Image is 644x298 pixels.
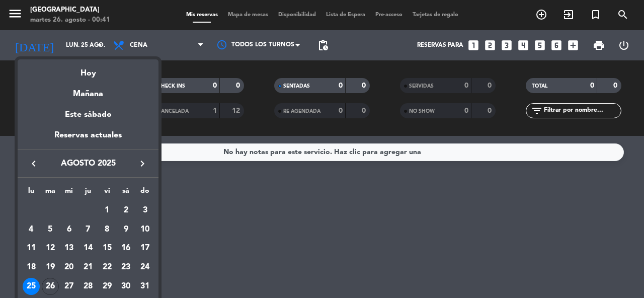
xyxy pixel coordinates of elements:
[136,221,153,238] div: 10
[99,221,116,238] div: 8
[41,277,60,296] td: 26 de agosto de 2025
[23,278,40,295] div: 25
[117,240,134,257] div: 16
[22,185,41,201] th: lunes
[99,240,116,257] div: 15
[135,258,154,277] td: 24 de agosto de 2025
[41,258,60,277] td: 19 de agosto de 2025
[135,201,154,220] td: 3 de agosto de 2025
[98,239,117,258] td: 15 de agosto de 2025
[25,157,43,170] button: keyboard_arrow_left
[117,258,136,277] td: 23 de agosto de 2025
[23,240,40,257] div: 11
[117,259,134,276] div: 23
[43,157,133,170] span: agosto 2025
[59,258,78,277] td: 20 de agosto de 2025
[117,277,136,296] td: 30 de agosto de 2025
[59,277,78,296] td: 27 de agosto de 2025
[98,258,117,277] td: 22 de agosto de 2025
[59,185,78,201] th: miércoles
[136,240,153,257] div: 17
[60,240,77,257] div: 13
[98,201,117,220] td: 1 de agosto de 2025
[98,185,117,201] th: viernes
[41,239,60,258] td: 12 de agosto de 2025
[42,221,59,238] div: 5
[18,101,158,129] div: Este sábado
[133,157,151,170] button: keyboard_arrow_right
[78,185,98,201] th: jueves
[136,259,153,276] div: 24
[59,239,78,258] td: 13 de agosto de 2025
[78,220,98,239] td: 7 de agosto de 2025
[18,129,158,150] div: Reservas actuales
[41,220,60,239] td: 5 de agosto de 2025
[22,277,41,296] td: 25 de agosto de 2025
[135,185,154,201] th: domingo
[117,239,136,258] td: 16 de agosto de 2025
[136,278,153,295] div: 31
[79,240,97,257] div: 14
[78,277,98,296] td: 28 de agosto de 2025
[98,277,117,296] td: 29 de agosto de 2025
[18,59,158,80] div: Hoy
[28,158,40,170] i: keyboard_arrow_left
[78,258,98,277] td: 21 de agosto de 2025
[42,278,59,295] div: 26
[41,185,60,201] th: martes
[135,220,154,239] td: 10 de agosto de 2025
[117,221,134,238] div: 9
[136,202,153,219] div: 3
[60,259,77,276] div: 20
[79,278,97,295] div: 28
[99,202,116,219] div: 1
[23,259,40,276] div: 18
[60,221,77,238] div: 6
[22,239,41,258] td: 11 de agosto de 2025
[136,158,148,170] i: keyboard_arrow_right
[99,278,116,295] div: 29
[22,220,41,239] td: 4 de agosto de 2025
[99,259,116,276] div: 22
[22,201,98,220] td: AGO.
[79,259,97,276] div: 21
[117,220,136,239] td: 9 de agosto de 2025
[42,240,59,257] div: 12
[42,259,59,276] div: 19
[117,202,134,219] div: 2
[23,221,40,238] div: 4
[18,80,158,101] div: Mañana
[60,278,77,295] div: 27
[22,258,41,277] td: 18 de agosto de 2025
[135,277,154,296] td: 31 de agosto de 2025
[117,185,136,201] th: sábado
[117,278,134,295] div: 30
[98,220,117,239] td: 8 de agosto de 2025
[135,239,154,258] td: 17 de agosto de 2025
[79,221,97,238] div: 7
[78,239,98,258] td: 14 de agosto de 2025
[117,201,136,220] td: 2 de agosto de 2025
[59,220,78,239] td: 6 de agosto de 2025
